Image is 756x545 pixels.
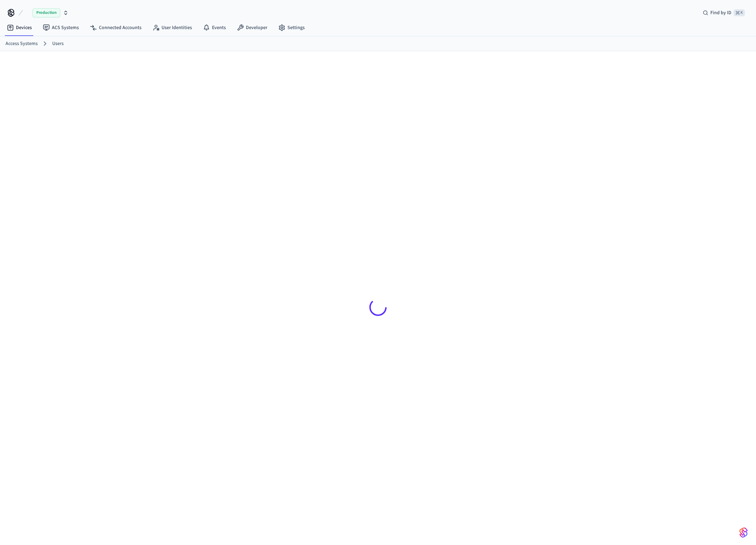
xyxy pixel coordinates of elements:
span: Production [33,8,60,17]
a: Devices [1,21,37,34]
a: Connected Accounts [84,21,147,34]
div: Find by ID⌘ K [697,7,750,19]
span: Find by ID [710,9,731,16]
span: ⌘ K [734,9,745,16]
a: ACS Systems [37,21,84,34]
img: SeamLogoGradient.69752ec5.svg [739,527,748,538]
a: Events [197,21,231,34]
a: Settings [273,21,310,34]
a: Developer [231,21,273,34]
a: Access Systems [6,40,38,47]
a: Users [52,40,64,47]
a: User Identities [147,21,197,34]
